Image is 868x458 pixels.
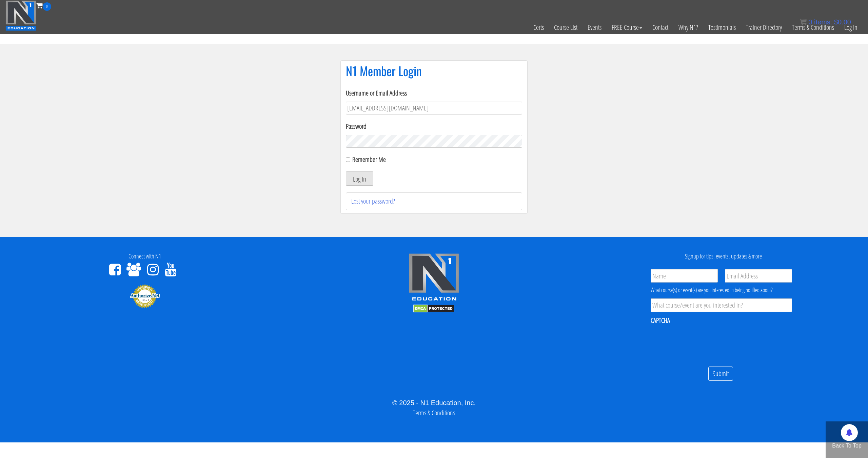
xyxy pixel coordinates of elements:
[708,367,733,381] input: Submit
[413,408,455,417] a: Terms & Conditions
[346,64,522,78] h1: N1 Member Login
[130,284,160,308] img: Authorize.Net Merchant - Click to Verify
[5,0,36,31] img: n1-education
[800,18,851,26] a: 0 items: $0.00
[346,121,522,131] label: Password
[651,316,670,325] label: CAPTCHA
[647,11,673,44] a: Contact
[834,18,838,26] span: $
[800,19,807,25] img: icon11.png
[834,18,851,26] bdi: 0.00
[651,269,718,283] input: Name
[839,11,863,44] a: Log In
[651,286,792,294] div: What course(s) or event(s) are you interested in being notified about?
[352,155,386,164] label: Remember Me
[787,11,839,44] a: Terms & Conditions
[808,18,812,26] span: 0
[346,88,522,98] label: Username or Email Address
[36,1,51,10] a: 0
[725,269,792,283] input: Email Address
[703,11,741,44] a: Testimonials
[607,11,647,44] a: FREE Course
[651,329,754,356] iframe: reCAPTCHA
[43,2,51,11] span: 0
[5,253,284,260] h4: Connect with N1
[413,305,454,313] img: DMCA.com Protection Status
[741,11,787,44] a: Trainer Directory
[528,11,549,44] a: Certs
[549,11,583,44] a: Course List
[351,196,395,206] a: Lost your password?
[583,11,607,44] a: Events
[651,298,792,312] input: What course/event are you interested in?
[673,11,703,44] a: Why N1?
[5,398,863,408] div: © 2025 - N1 Education, Inc.
[584,253,863,260] h4: Signup for tips, events, updates & more
[826,442,868,450] p: Back To Top
[409,253,459,303] img: n1-edu-logo
[346,171,373,186] button: Log In
[814,18,832,26] span: items:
